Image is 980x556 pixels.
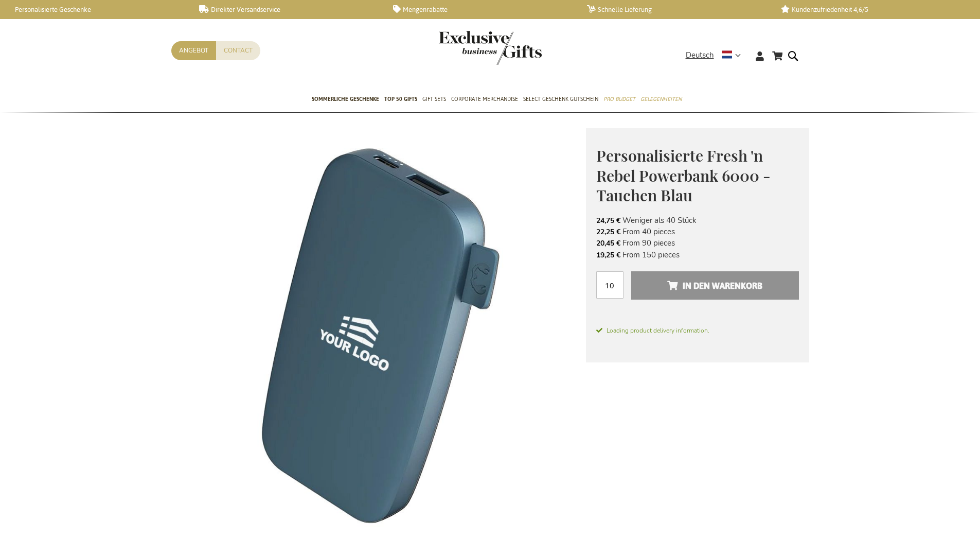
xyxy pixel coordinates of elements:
[596,227,620,237] span: 22,25 €
[603,87,635,113] a: Pro Budget
[596,216,620,225] span: 24,75 €
[216,41,260,60] a: Contact
[422,94,446,105] span: Gift Sets
[393,5,571,14] a: Mengenrabatte
[384,94,417,105] span: TOP 50 Gifts
[171,41,216,60] a: Angebot
[384,87,417,113] a: TOP 50 Gifts
[596,249,799,260] li: From 150 pieces
[451,87,518,113] a: Corporate Merchandise
[439,31,542,65] img: Exclusive Business gifts logo
[596,238,620,248] span: 20,45 €
[596,237,799,249] li: From 90 pieces
[596,145,771,205] span: Personalisierte Fresh 'n Rebel Powerbank 6000 - Tauchen Blau
[171,128,586,543] img: Personalisierte Fresh 'n Rebel Powerbank 6000 - Tauchen Blau
[596,250,620,260] span: 19,25 €
[686,49,714,61] span: Deutsch
[640,94,682,105] span: Gelegenheiten
[5,5,183,14] a: Personalisierte Geschenke
[596,326,799,335] span: Loading product delivery information.
[596,271,623,299] input: Menge
[312,87,379,113] a: Sommerliche geschenke
[781,5,958,14] a: Kundenzufriedenheit 4,6/5
[199,5,377,14] a: Direkter Versandservice
[451,94,518,105] span: Corporate Merchandise
[523,94,598,105] span: Select Geschenk Gutschein
[640,87,682,113] a: Gelegenheiten
[603,94,635,105] span: Pro Budget
[312,94,379,105] span: Sommerliche geschenke
[596,215,799,226] li: Weniger als 40 Stück
[596,226,799,237] li: From 40 pieces
[422,87,446,113] a: Gift Sets
[439,31,490,65] a: store logo
[523,87,598,113] a: Select Geschenk Gutschein
[587,5,764,14] a: Schnelle Lieferung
